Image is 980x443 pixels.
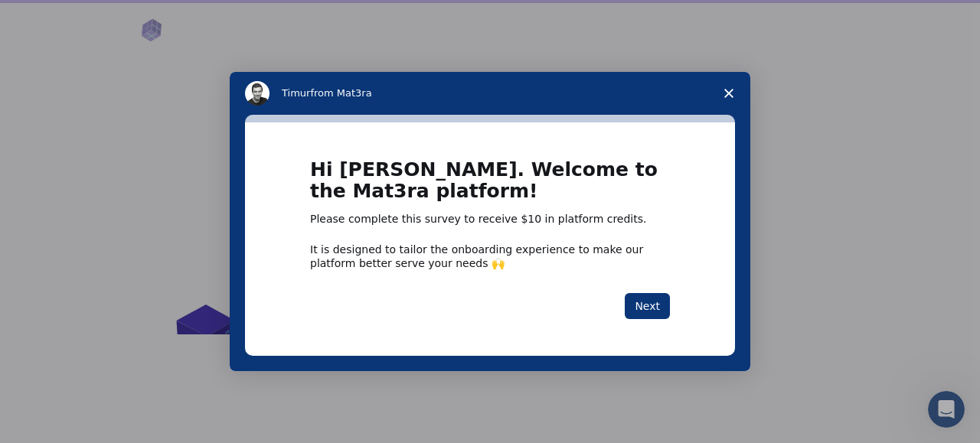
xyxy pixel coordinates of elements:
button: Next [625,293,670,319]
span: Support [31,11,86,24]
span: Close survey [707,72,750,115]
div: It is designed to tailor the onboarding experience to make our platform better serve your needs 🙌 [310,243,670,270]
span: Timur [282,87,310,99]
div: Please complete this survey to receive $10 in platform credits. [310,212,670,227]
h1: Hi [PERSON_NAME]. Welcome to the Mat3ra platform! [310,159,670,212]
img: Profile image for Timur [245,81,269,106]
span: from Mat3ra [310,87,371,99]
